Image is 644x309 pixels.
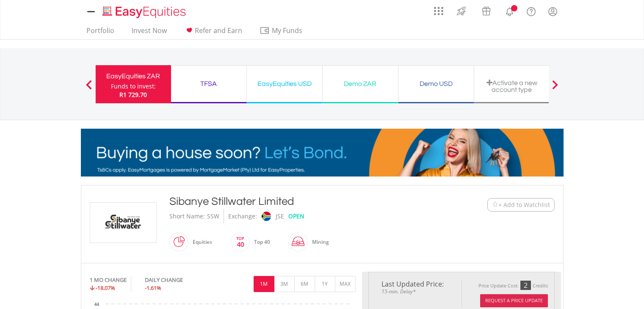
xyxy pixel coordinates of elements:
[428,2,449,16] a: AppsGrid
[169,209,205,223] div: Short Name:
[498,201,550,209] span: + Add to Watchlist
[94,302,99,307] text: 44
[276,209,284,223] div: JSE
[328,78,393,90] div: Demo ZAR
[261,212,271,221] img: jse.png
[479,4,493,18] img: vouchers-v2.svg
[169,194,435,209] div: Sibanye Stillwater Limited
[101,5,189,19] img: EasyEquities_Logo.png
[260,25,315,36] span: My Funds
[274,276,295,292] button: 3M
[90,276,127,284] div: 1 MO CHANGE
[250,232,270,252] div: Top 40
[315,276,335,292] button: 1Y
[176,78,241,90] div: TFSA
[111,82,156,91] div: Funds to invest:
[81,129,564,177] img: EasyMortage Promotion Banner
[101,70,166,82] div: EasyEquities ZAR
[145,284,161,292] span: -1.61%
[308,232,329,252] div: Mining
[254,276,274,292] button: 1M
[83,26,118,39] a: Portfolio
[474,2,499,18] a: Vouchers
[188,232,212,252] div: Equities
[228,209,257,223] div: Exchange:
[181,26,246,39] a: Refer and Earn
[252,78,317,90] div: EasyEquities USD
[91,203,155,243] img: EQU.ZA.SSW.png
[294,276,315,292] button: 6M
[499,2,520,19] a: Notifications
[335,276,356,292] button: MAX
[454,4,468,18] img: thrive-v2.svg
[145,276,211,284] div: DAILY CHANGE
[96,284,115,292] span: -18.07%
[288,209,304,223] div: OPEN
[128,26,170,39] a: Invest Now
[542,2,564,21] a: My Profile
[520,2,542,19] a: FAQ's and Support
[119,91,147,99] span: R1 729.70
[195,26,242,35] span: Refer and Earn
[434,6,443,16] img: grid-menu-icon.svg
[487,198,555,212] button: Watchlist + Add to Watchlist
[492,201,498,208] img: Watchlist
[99,2,189,19] a: Home page
[207,209,219,223] div: SSW
[404,78,469,90] div: Demo USD
[479,79,544,93] div: Activate a new account type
